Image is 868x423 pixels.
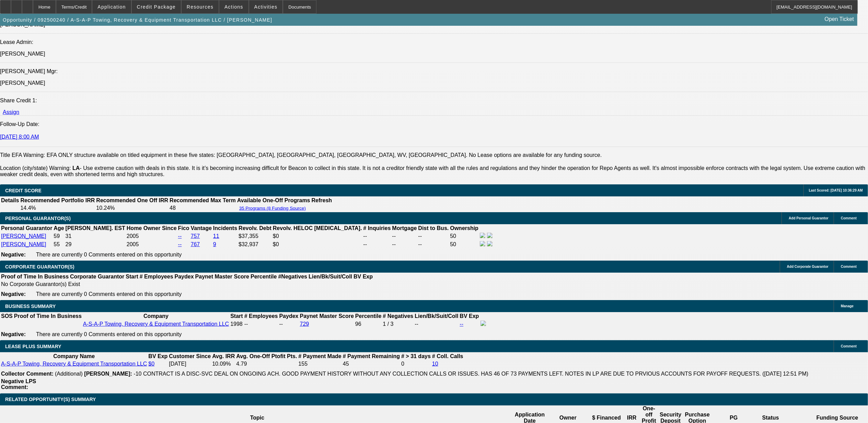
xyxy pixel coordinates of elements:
td: $0 [273,232,362,240]
td: 4.79 [236,361,297,367]
b: Revolv. HELOC [MEDICAL_DATA]. [273,225,362,231]
span: LEASE PLUS SUMMARY [5,344,61,349]
span: There are currently 0 Comments entered on this opportunity [36,331,182,337]
b: Avg. IRR [212,353,235,359]
a: Open Ticket [822,13,857,25]
img: linkedin-icon.png [487,233,493,238]
th: Recommended One Off IRR [96,197,169,204]
a: 10 [432,361,438,367]
span: RELATED OPPORTUNITY(S) SUMMARY [5,397,96,402]
b: Negative: [1,331,26,337]
td: -- [392,232,417,240]
a: A-S-A-P Towing, Recovery & Equipment Transportation LLC [1,361,147,367]
button: Resources [182,0,219,13]
b: LA [72,165,80,171]
td: 10.09% [212,361,235,367]
b: # Employees [244,313,278,319]
b: Paynet Master Score [195,274,249,279]
th: Recommended Portfolio IRR [20,197,95,204]
span: Credit Package [137,4,176,10]
b: [PERSON_NAME]. EST [66,225,125,231]
td: 50 [450,232,479,240]
td: No Corporate Guarantor(s) Exist [1,281,376,288]
b: [PERSON_NAME]: [84,371,132,377]
a: 729 [300,321,309,327]
b: # Inquiries [363,225,391,231]
div: 96 [355,321,381,327]
b: BV Exp [148,353,167,359]
span: Add Corporate Guarantor [787,265,829,268]
td: $37,355 [238,232,272,240]
b: Mortgage [392,225,417,231]
button: Credit Package [132,0,181,13]
img: linkedin-icon.png [487,241,493,247]
a: -- [178,241,182,247]
td: 155 [298,361,342,367]
td: 48 [169,205,236,211]
span: -- [244,321,248,327]
b: # Payment Remaining [343,353,400,359]
td: -- [363,232,391,240]
span: Activities [254,4,278,10]
td: 59 [53,232,64,240]
a: Assign [3,109,19,115]
td: 0 [401,361,431,367]
b: Ownership [450,225,478,231]
b: # Employees [140,274,173,279]
label: EFA ONLY structure available on titled equipment in these five states: [GEOGRAPHIC_DATA], [GEOGRA... [47,152,602,158]
b: Fico [178,225,189,231]
span: BUSINESS SUMMARY [5,304,56,309]
a: -- [460,321,464,327]
b: BV Exp [460,313,479,319]
b: Personal Guarantor [1,225,52,231]
b: # Coll. Calls [432,353,463,359]
span: There are currently 0 Comments entered on this opportunity [36,252,182,258]
b: BV Exp [354,274,373,279]
b: Company Name [53,353,95,359]
span: CORPORATE GUARANTOR(S) [5,264,74,270]
td: -- [418,241,449,248]
td: [DATE] [169,361,211,367]
b: Start [126,274,138,279]
b: Lien/Bk/Suit/Coll [415,313,458,319]
b: # Payment Made [298,353,341,359]
td: 29 [65,241,126,248]
b: Customer Since [169,353,211,359]
td: 1998 [230,320,243,328]
b: Lien/Bk/Suit/Coll [309,274,352,279]
a: [PERSON_NAME] [1,241,46,247]
td: $32,937 [238,241,272,248]
b: Paydex [175,274,194,279]
td: $0 [273,241,362,248]
span: There are currently 0 Comments entered on this opportunity [36,291,182,297]
img: facebook-icon.png [480,241,485,247]
button: Activities [249,0,283,13]
b: Revolv. Debt [239,225,271,231]
a: $0 [148,361,154,367]
b: Company [143,313,169,319]
b: Paynet Master Score [300,313,354,319]
img: facebook-icon.png [480,233,485,238]
td: 45 [343,361,400,367]
b: Start [230,313,243,319]
span: Add Personal Guarantor [789,216,829,220]
span: Resources [187,4,213,10]
th: Details [1,197,19,204]
span: -10 CONTRACT IS A DISC-SVC DEAL ON ONGOING ACH. GOOD PAYMENT HISTORY WITHOUT ANY COLLECTION CALLS... [134,371,808,377]
th: Recommended Max Term [169,197,236,204]
td: 14.4% [20,205,95,211]
span: Comment [841,216,857,220]
span: Actions [224,4,243,10]
a: -- [178,233,182,239]
b: #Negatives [278,274,308,279]
td: -- [418,232,449,240]
td: -- [414,320,459,328]
span: Comment [841,265,857,268]
img: facebook-icon.png [481,321,486,326]
a: 9 [213,241,216,247]
td: -- [279,320,299,328]
td: 50 [450,241,479,248]
b: Dist to Bus. [418,225,449,231]
b: Home Owner Since [127,225,177,231]
th: Proof of Time In Business [14,313,82,320]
